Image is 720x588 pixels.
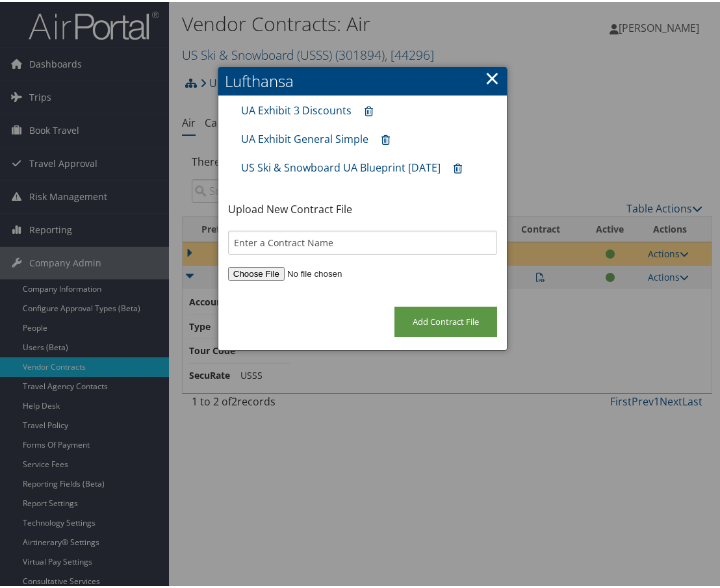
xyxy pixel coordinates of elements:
[218,65,507,94] h2: Lufthansa
[228,199,497,216] p: Upload New Contract File
[241,130,368,144] a: UA Exhibit General Simple
[358,97,379,121] a: Remove contract
[485,63,500,89] a: ×
[241,101,352,116] a: UA Exhibit 3 Discounts
[228,229,497,253] input: Enter a Contract Name
[394,305,497,335] input: Add Contract File
[375,126,396,150] a: Remove contract
[447,155,469,179] a: Remove contract
[241,159,441,173] a: US Ski & Snowboard UA Blueprint [DATE]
